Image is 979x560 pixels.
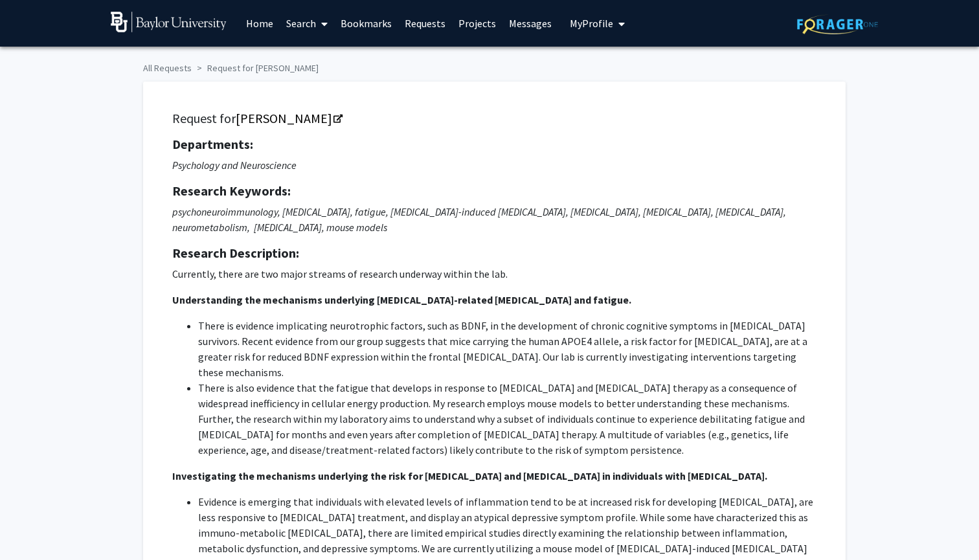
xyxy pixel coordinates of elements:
[172,469,767,482] strong: Investigating the mechanisms underlying the risk for [MEDICAL_DATA] and [MEDICAL_DATA] in individ...
[192,62,319,75] li: Request for [PERSON_NAME]
[398,1,452,46] a: Requests
[172,159,297,172] i: Psychology and Neuroscience
[570,17,613,30] span: My Profile
[236,110,341,126] a: Opens in a new tab
[198,381,805,456] span: ere is also evidence that the fatigue that develops in response to [MEDICAL_DATA] and [MEDICAL_DA...
[143,56,836,75] ol: breadcrumb
[198,381,210,394] span: Th
[172,183,291,199] strong: Research Keywords:
[172,205,786,234] i: psychoneuroimmunology, [MEDICAL_DATA], fatigue, [MEDICAL_DATA]-induced [MEDICAL_DATA], [MEDICAL_D...
[172,266,816,282] p: Currently, there are two major streams of research underway within the lab.
[172,245,299,261] strong: Research Description:
[198,319,807,379] span: There is evidence implicating neurotrophic factors, such as BDNF, in the development of chronic c...
[10,502,55,550] iframe: Chat
[502,1,558,46] a: Messages
[334,1,398,46] a: Bookmarks
[797,14,878,34] img: ForagerOne Logo
[280,1,334,46] a: Search
[172,136,253,152] strong: Departments:
[172,293,631,306] strong: Understanding the mechanisms underlying [MEDICAL_DATA]-related [MEDICAL_DATA] and fatigue.
[143,62,192,74] a: All Requests
[172,111,816,126] h5: Request for
[240,1,280,46] a: Home
[452,1,502,46] a: Projects
[111,12,227,32] img: Baylor University Logo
